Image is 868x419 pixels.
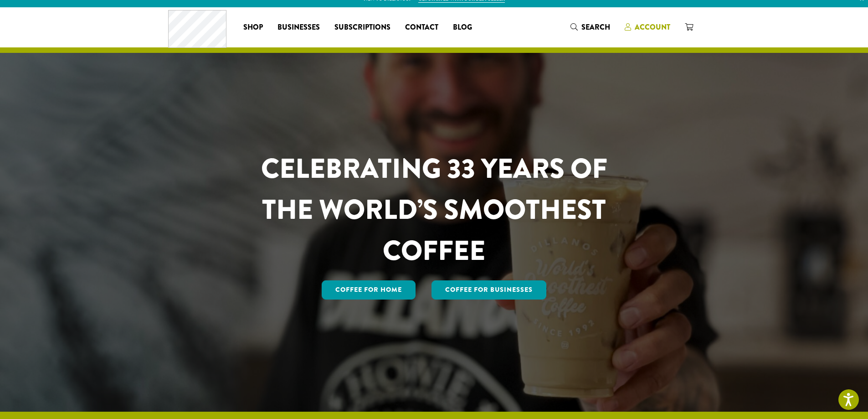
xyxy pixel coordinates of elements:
span: Contact [405,22,438,33]
h1: CELEBRATING 33 YEARS OF THE WORLD’S SMOOTHEST COFFEE [234,148,634,271]
a: Shop [236,20,270,35]
span: Search [581,22,610,32]
span: Account [635,22,670,32]
span: Blog [453,22,472,33]
span: Subscriptions [334,22,390,33]
span: Businesses [277,22,320,33]
span: Shop [243,22,263,33]
a: Coffee for Home [322,280,416,300]
a: Coffee For Businesses [431,280,546,300]
a: Search [563,20,617,35]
